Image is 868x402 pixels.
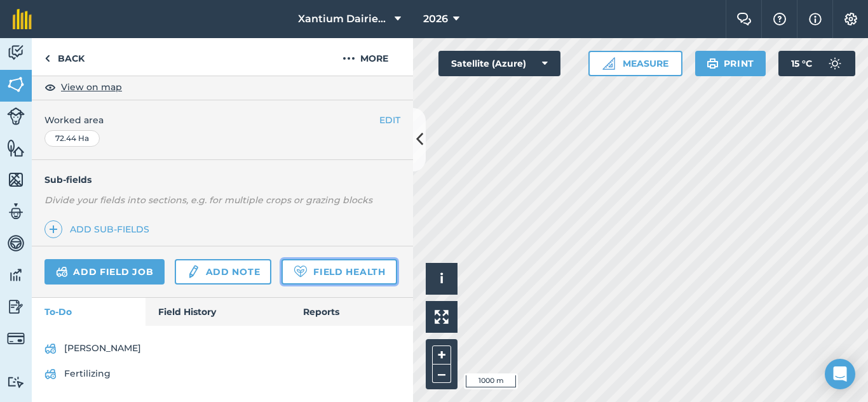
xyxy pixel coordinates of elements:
[825,359,855,389] div: Open Intercom Messenger
[44,366,57,382] img: svg+xml;base64,PD94bWwgdmVyc2lvbj0iMS4wIiBlbmNvZGluZz0idXRmLTgiPz4KPCEtLSBHZW5lcmF0b3I6IEFkb2JlIE...
[7,330,25,347] img: svg+xml;base64,PD94bWwgdmVyc2lvbj0iMS4wIiBlbmNvZGluZz0idXRmLTgiPz4KPCEtLSBHZW5lcmF0b3I6IEFkb2JlIE...
[791,51,812,76] span: 15 ° C
[438,51,560,76] button: Satellite (Azure)
[602,57,615,70] img: Ruler icon
[7,202,25,221] img: svg+xml;base64,PD94bWwgdmVyc2lvbj0iMS4wIiBlbmNvZGluZz0idXRmLTgiPz4KPCEtLSBHZW5lcmF0b3I6IEFkb2JlIE...
[843,13,858,25] img: A cog icon
[7,234,25,253] img: svg+xml;base64,PD94bWwgdmVyc2lvbj0iMS4wIiBlbmNvZGluZz0idXRmLTgiPz4KPCEtLSBHZW5lcmF0b3I6IEFkb2JlIE...
[778,51,855,76] button: 15 °C
[423,11,448,27] span: 2026
[32,38,97,76] a: Back
[44,79,56,95] img: svg+xml;base64,PHN2ZyB4bWxucz0iaHR0cDovL3d3dy53My5vcmcvMjAwMC9zdmciIHdpZHRoPSIxOCIgaGVpZ2h0PSIyNC...
[56,264,68,279] img: svg+xml;base64,PD94bWwgdmVyc2lvbj0iMS4wIiBlbmNvZGluZz0idXRmLTgiPz4KPCEtLSBHZW5lcmF0b3I6IEFkb2JlIE...
[175,259,271,285] a: Add note
[318,38,413,76] button: More
[146,298,290,326] a: Field History
[44,194,372,206] em: Divide your fields into sections, e.g. for multiple crops or grazing blocks
[7,75,25,94] img: svg+xml;base64,PHN2ZyB4bWxucz0iaHR0cDovL3d3dy53My5vcmcvMjAwMC9zdmciIHdpZHRoPSI1NiIgaGVpZ2h0PSI2MC...
[44,79,122,95] button: View on map
[707,56,719,71] img: svg+xml;base64,PHN2ZyB4bWxucz0iaHR0cDovL3d3dy53My5vcmcvMjAwMC9zdmciIHdpZHRoPSIxOSIgaGVpZ2h0PSIyNC...
[298,11,390,27] span: Xantium Dairies [GEOGRAPHIC_DATA]
[44,220,154,238] a: Add sub-fields
[822,51,848,76] img: svg+xml;base64,PD94bWwgdmVyc2lvbj0iMS4wIiBlbmNvZGluZz0idXRmLTgiPz4KPCEtLSBHZW5lcmF0b3I6IEFkb2JlIE...
[432,365,451,383] button: –
[588,51,682,76] button: Measure
[7,138,25,157] img: svg+xml;base64,PHN2ZyB4bWxucz0iaHR0cDovL3d3dy53My5vcmcvMjAwMC9zdmciIHdpZHRoPSI1NiIgaGVpZ2h0PSI2MC...
[13,9,32,29] img: fieldmargin Logo
[7,265,25,285] img: svg+xml;base64,PD94bWwgdmVyc2lvbj0iMS4wIiBlbmNvZGluZz0idXRmLTgiPz4KPCEtLSBHZW5lcmF0b3I6IEFkb2JlIE...
[809,11,822,27] img: svg+xml;base64,PHN2ZyB4bWxucz0iaHR0cDovL3d3dy53My5vcmcvMjAwMC9zdmciIHdpZHRoPSIxNyIgaGVpZ2h0PSIxNy...
[440,271,444,286] span: i
[7,297,25,316] img: svg+xml;base64,PD94bWwgdmVyc2lvbj0iMS4wIiBlbmNvZGluZz0idXRmLTgiPz4KPCEtLSBHZW5lcmF0b3I6IEFkb2JlIE...
[290,298,413,326] a: Reports
[379,113,400,127] button: EDIT
[426,263,458,295] button: i
[44,338,400,359] a: [PERSON_NAME]
[772,13,787,25] img: A question mark icon
[7,107,25,125] img: svg+xml;base64,PD94bWwgdmVyc2lvbj0iMS4wIiBlbmNvZGluZz0idXRmLTgiPz4KPCEtLSBHZW5lcmF0b3I6IEFkb2JlIE...
[32,298,146,326] a: To-Do
[342,51,355,66] img: svg+xml;base64,PHN2ZyB4bWxucz0iaHR0cDovL3d3dy53My5vcmcvMjAwMC9zdmciIHdpZHRoPSIyMCIgaGVpZ2h0PSIyNC...
[44,341,57,356] img: svg+xml;base64,PD94bWwgdmVyc2lvbj0iMS4wIiBlbmNvZGluZz0idXRmLTgiPz4KPCEtLSBHZW5lcmF0b3I6IEFkb2JlIE...
[44,259,165,285] a: Add field job
[44,364,400,384] a: Fertilizing
[281,259,397,285] a: Field Health
[736,13,752,25] img: Two speech bubbles overlapping with the left bubble in the forefront
[44,51,50,66] img: svg+xml;base64,PHN2ZyB4bWxucz0iaHR0cDovL3d3dy53My5vcmcvMjAwMC9zdmciIHdpZHRoPSI5IiBoZWlnaHQ9IjI0Ii...
[32,173,413,187] h4: Sub-fields
[7,43,25,62] img: svg+xml;base64,PD94bWwgdmVyc2lvbj0iMS4wIiBlbmNvZGluZz0idXRmLTgiPz4KPCEtLSBHZW5lcmF0b3I6IEFkb2JlIE...
[435,310,449,324] img: Four arrows, one pointing top left, one top right, one bottom right and the last bottom left
[7,170,25,189] img: svg+xml;base64,PHN2ZyB4bWxucz0iaHR0cDovL3d3dy53My5vcmcvMjAwMC9zdmciIHdpZHRoPSI1NiIgaGVpZ2h0PSI2MC...
[44,130,100,147] div: 72.44 Ha
[186,264,200,279] img: svg+xml;base64,PD94bWwgdmVyc2lvbj0iMS4wIiBlbmNvZGluZz0idXRmLTgiPz4KPCEtLSBHZW5lcmF0b3I6IEFkb2JlIE...
[695,51,766,76] button: Print
[44,113,400,127] span: Worked area
[432,345,451,365] button: +
[49,222,58,237] img: svg+xml;base64,PHN2ZyB4bWxucz0iaHR0cDovL3d3dy53My5vcmcvMjAwMC9zdmciIHdpZHRoPSIxNCIgaGVpZ2h0PSIyNC...
[7,376,25,388] img: svg+xml;base64,PD94bWwgdmVyc2lvbj0iMS4wIiBlbmNvZGluZz0idXRmLTgiPz4KPCEtLSBHZW5lcmF0b3I6IEFkb2JlIE...
[61,80,122,94] span: View on map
